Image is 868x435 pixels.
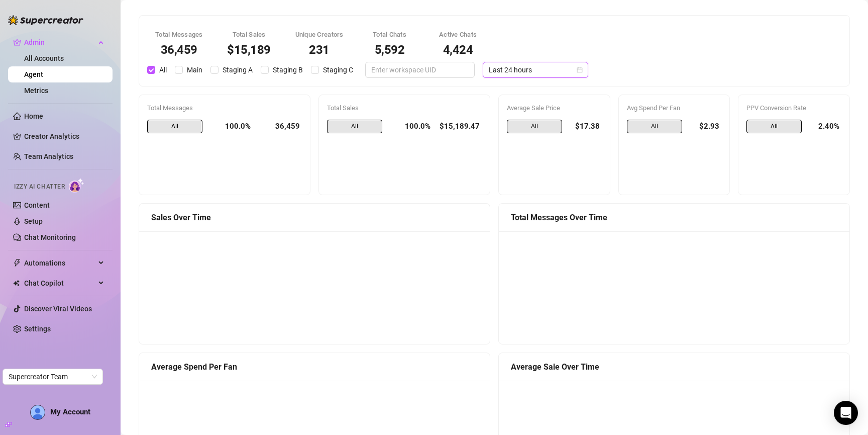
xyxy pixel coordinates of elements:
span: Main [183,64,206,75]
div: 36,459 [155,44,203,56]
div: Average Sale Price [507,103,602,113]
span: thunderbolt [13,259,21,267]
div: 2.40% [810,120,841,134]
a: Agent [24,70,43,78]
img: Chat Copilot [13,280,20,287]
img: logo-BBDzfeDw.svg [8,15,83,25]
a: Chat Monitoring [24,233,76,241]
div: Total Messages [155,30,203,40]
div: 5,592 [368,44,412,56]
a: All Accounts [24,54,64,62]
div: 4,424 [436,44,480,56]
div: 36,459 [259,120,302,134]
div: Open Intercom Messenger [834,401,858,425]
span: Admin [24,34,95,50]
span: calendar [577,67,583,73]
div: Total Sales [327,103,482,113]
span: All [155,64,171,75]
span: build [5,421,12,428]
span: Last 24 hours [489,62,582,77]
a: Content [24,201,50,209]
span: All [507,120,562,134]
span: Izzy AI Chatter [14,182,65,192]
div: Average Spend Per Fan [151,361,478,373]
a: Discover Viral Videos [24,305,92,313]
a: Creator Analytics [24,128,104,144]
a: Team Analytics [24,152,73,160]
div: $15,189.47 [439,120,482,134]
span: Staging B [269,64,307,75]
span: Staging C [319,64,357,75]
div: $2.93 [690,120,722,134]
div: Total Messages [147,103,302,113]
div: $15,189 [227,44,271,56]
span: All [327,120,382,134]
div: 100.0% [390,120,430,134]
a: Settings [24,325,51,333]
div: PPV Conversion Rate [746,103,841,113]
span: Automations [24,255,95,271]
span: Supercreator Team [9,369,97,384]
span: All [627,120,682,134]
span: crown [13,38,21,46]
div: Total Chats [368,30,412,40]
div: Total Sales [227,30,271,40]
div: Active Chats [436,30,480,40]
div: Avg Spend Per Fan [627,103,722,113]
img: AD_cMMTxCeTpmN1d5MnKJ1j-_uXZCpTKapSSqNGg4PyXtR_tCW7gZXTNmFz2tpVv9LSyNV7ff1CaS4f4q0HLYKULQOwoM5GQR... [31,405,45,419]
div: $17.38 [570,120,602,134]
a: Metrics [24,86,48,95]
div: Average Sale Over Time [511,361,837,373]
span: Staging A [219,64,257,75]
input: Enter workspace UID [371,64,461,75]
div: Sales Over Time [151,211,478,224]
img: AI Chatter [69,178,84,193]
a: Home [24,112,43,120]
div: 100.0% [210,120,251,134]
a: Setup [24,217,43,225]
div: Unique Creators [295,30,344,40]
span: All [147,120,202,134]
span: All [746,120,802,134]
div: 231 [295,44,344,56]
div: Total Messages Over Time [511,211,837,224]
span: My Account [50,407,90,416]
span: Chat Copilot [24,275,95,291]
